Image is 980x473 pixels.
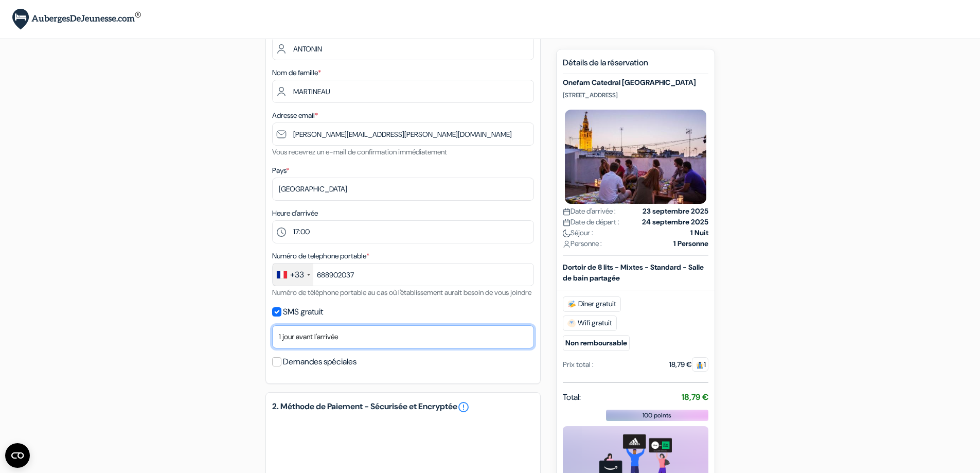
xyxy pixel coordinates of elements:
[642,217,708,227] strong: 24 septembre 2025
[563,91,708,99] p: [STREET_ADDRESS]
[563,391,581,404] span: Total:
[563,335,630,351] small: Non remboursable
[563,238,602,249] span: Personne :
[290,269,304,281] div: +33
[563,58,708,74] h5: Détails de la réservation
[272,208,318,219] label: Heure d'arrivée
[563,230,571,237] img: moon.svg
[690,227,708,238] strong: 1 Nuit
[692,357,708,372] span: 1
[5,443,30,468] button: Ouvrir le widget CMP
[272,37,534,60] input: Entrez votre prénom
[272,263,534,286] input: 6 12 34 56 78
[283,305,323,319] label: SMS gratuit
[682,392,708,402] strong: 18,79 €
[563,217,619,227] span: Date de départ :
[563,208,571,216] img: calendar.svg
[563,227,593,238] span: Séjour :
[563,262,704,283] b: Dortoir de 8 lits - Mixtes - Standard - Salle de bain partagée
[563,359,594,370] div: Prix total :
[273,264,313,286] div: France: +33
[563,240,571,248] img: user_icon.svg
[567,300,576,308] img: free_breakfast.svg
[283,355,357,369] label: Demandes spéciales
[567,319,576,327] img: free_wifi.svg
[12,9,141,30] img: AubergesDeJeunesse.com
[563,78,708,87] h5: Onefam Catedral [GEOGRAPHIC_DATA]
[272,147,447,156] small: Vous recevrez un e-mail de confirmation immédiatement
[272,251,369,261] label: Numéro de telephone portable
[643,411,671,420] span: 100 points
[669,359,708,370] div: 18,79 €
[563,206,616,217] span: Date d'arrivée :
[643,206,708,217] strong: 23 septembre 2025
[696,361,704,369] img: guest.svg
[272,110,318,121] label: Adresse email
[272,67,321,78] label: Nom de famille
[272,122,534,146] input: Entrer adresse e-mail
[563,219,571,226] img: calendar.svg
[272,80,534,103] input: Entrer le nom de famille
[272,288,531,297] small: Numéro de téléphone portable au cas où l'établissement aurait besoin de vous joindre
[563,316,617,331] span: Wifi gratuit
[457,401,470,413] a: error_outline
[673,238,708,249] strong: 1 Personne
[272,401,534,413] h5: 2. Méthode de Paiement - Sécurisée et Encryptée
[563,296,621,312] span: Dîner gratuit
[272,165,289,176] label: Pays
